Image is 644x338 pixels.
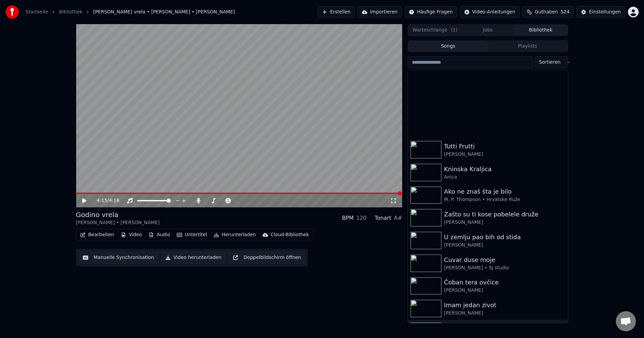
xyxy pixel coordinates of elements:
div: [PERSON_NAME] [444,242,565,249]
div: Chat öffnen [616,311,636,331]
div: Anica [444,174,565,181]
div: [PERSON_NAME] • SJ studio [444,265,565,271]
a: Startseite [25,9,48,15]
span: 524 [560,9,570,15]
button: Einstellungen [577,6,625,18]
a: Bibliothek [59,9,83,15]
button: Jobs [462,25,515,35]
button: Untertitel [174,230,210,240]
div: A# [394,214,402,222]
div: 120 [356,214,367,222]
div: [PERSON_NAME] [444,310,565,317]
div: Zašto su ti kose pobelele druže [444,210,565,219]
button: Importieren [358,6,402,18]
button: Bearbeiten [77,230,117,240]
button: Doppelbildschirm öffnen [228,252,305,264]
div: [PERSON_NAME] [444,151,565,158]
div: U zemlju pao bih od stida [444,232,565,242]
div: [PERSON_NAME] [444,219,565,226]
button: Warteschlange [409,25,462,35]
div: Cuvar duse moje [444,255,565,265]
div: [PERSON_NAME] • [PERSON_NAME] [76,219,160,226]
button: Guthaben524 [522,6,574,18]
button: Häufige Fragen [405,6,457,18]
button: Video herunterladen [161,252,226,264]
button: Erstellen [318,6,355,18]
div: / [97,197,113,204]
img: youka [5,5,19,19]
div: Einstellungen [589,9,621,15]
span: 4:16 [109,197,119,204]
span: ( 1 ) [451,27,458,33]
button: Playlists [488,42,567,51]
span: [PERSON_NAME] vrela • [PERSON_NAME] • [PERSON_NAME] [93,9,235,15]
div: Godino vrela [76,210,160,219]
div: Imam jedan zivot [444,300,565,310]
span: Sortieren [539,59,560,66]
div: Čoban tera ovčice [444,278,565,287]
button: Herunterladen [211,230,258,240]
span: 4:15 [97,197,107,204]
nav: breadcrumb [25,9,235,15]
button: Manuelle Synchronisation [78,252,158,264]
button: Bibliothek [514,25,567,35]
div: Tutti Frutti [444,142,565,151]
button: Audio [146,230,173,240]
div: Tonart [375,214,391,222]
div: BPM [342,214,354,222]
div: M. P. Thompson • Hrvatske Ruže [444,196,565,203]
span: Guthaben [535,9,558,15]
div: [PERSON_NAME] [444,287,565,294]
button: Songs [409,42,488,51]
div: Kninska Kraljica [444,164,565,174]
div: Cloud-Bibliothek [271,231,309,238]
button: Video-Anleitungen [460,6,520,18]
button: Video [118,230,145,240]
div: Ako ne znaš šta je bilo [444,187,565,196]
